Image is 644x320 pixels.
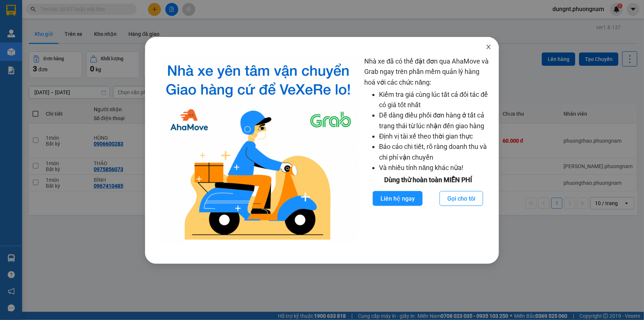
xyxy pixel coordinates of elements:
[158,56,359,245] img: logo
[364,175,492,185] div: Dùng thử hoàn toàn MIỄN PHÍ
[447,194,475,203] span: Gọi cho tôi
[379,131,492,142] li: Định vị tài xế theo thời gian thực
[364,56,492,245] div: Nhà xe đã có thể đặt đơn qua AhaMove và Grab ngay trên phần mềm quản lý hàng hoá với các chức năng:
[440,191,483,206] button: Gọi cho tôi
[379,142,492,163] li: Báo cáo chi tiết, rõ ràng doanh thu và chi phí vận chuyển
[380,194,415,203] span: Liên hệ ngay
[379,110,492,131] li: Dễ dàng điều phối đơn hàng ở tất cả trạng thái từ lúc nhận đến giao hàng
[478,37,499,58] button: Close
[379,163,492,173] li: Và nhiều tính năng khác nữa!
[486,44,492,50] span: close
[373,191,423,206] button: Liên hệ ngay
[379,89,492,110] li: Kiểm tra giá cùng lúc tất cả đối tác để có giá tốt nhất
